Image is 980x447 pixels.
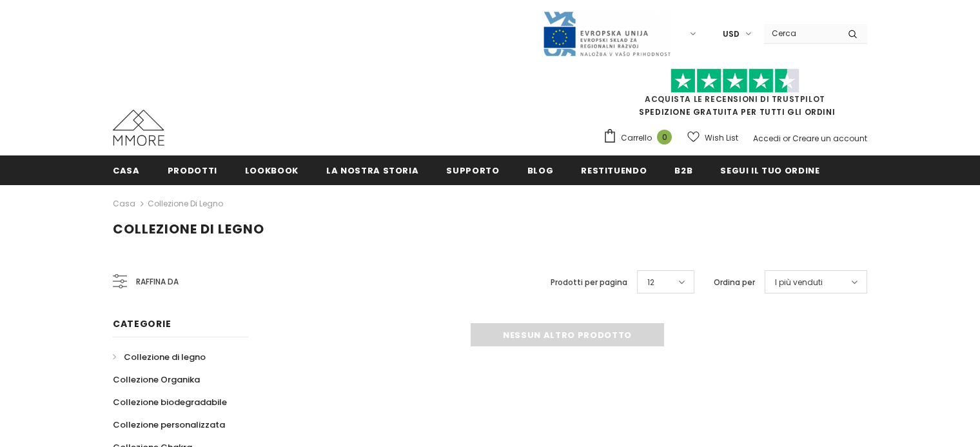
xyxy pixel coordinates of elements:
span: I più venduti [775,276,823,289]
a: Creare un account [792,133,867,144]
span: USD [723,28,740,41]
span: Categorie [113,317,171,330]
img: Casi MMORE [113,110,164,146]
span: Collezione personalizzata [113,419,225,431]
span: Collezione di legno [124,351,206,363]
a: Collezione di legno [148,198,223,209]
input: Search Site [764,24,838,43]
a: Restituendo [581,155,647,184]
span: or [783,133,790,144]
a: Blog [527,155,554,184]
span: 0 [657,130,672,144]
a: La nostra storia [326,155,418,184]
span: Collezione Organika [113,373,200,386]
span: Blog [527,164,554,177]
a: B2B [674,155,692,184]
a: Wish List [687,126,738,149]
img: Javni Razpis [542,10,671,57]
a: supporto [446,155,499,184]
span: Wish List [705,132,738,144]
span: Restituendo [581,164,647,177]
a: Casa [113,196,135,212]
span: Collezione biodegradabile [113,396,227,408]
span: Collezione di legno [113,220,264,238]
a: Collezione personalizzata [113,413,225,436]
span: Raffina da [136,275,179,289]
label: Ordina per [714,276,755,289]
a: Carrello 0 [603,128,678,148]
a: Acquista le recensioni di TrustPilot [645,94,825,104]
a: Collezione biodegradabile [113,391,227,413]
a: Prodotti [168,155,217,184]
a: Collezione di legno [113,346,206,368]
span: B2B [674,164,692,177]
span: Carrello [621,132,652,144]
img: Fidati di Pilot Stars [671,68,799,94]
span: Lookbook [245,164,299,177]
span: supporto [446,164,499,177]
span: 12 [647,276,654,289]
a: Segui il tuo ordine [720,155,819,184]
span: Prodotti [168,164,217,177]
a: Collezione Organika [113,368,200,391]
a: Accedi [753,133,781,144]
span: SPEDIZIONE GRATUITA PER TUTTI GLI ORDINI [603,74,867,117]
span: Casa [113,164,140,177]
span: Segui il tuo ordine [720,164,819,177]
a: Casa [113,155,140,184]
label: Prodotti per pagina [551,276,627,289]
span: La nostra storia [326,164,418,177]
a: Lookbook [245,155,299,184]
a: Javni Razpis [542,28,671,39]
